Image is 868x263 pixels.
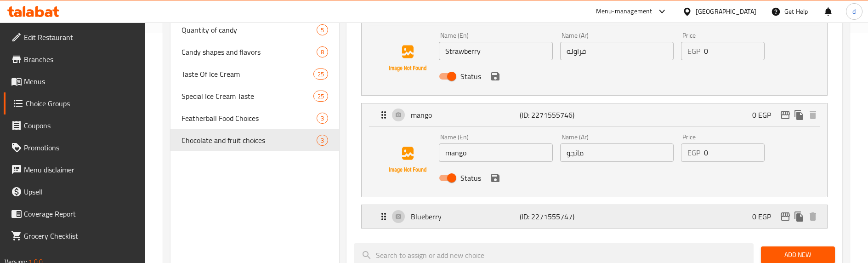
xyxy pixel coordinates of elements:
[314,92,328,101] span: 25
[24,142,137,153] span: Promotions
[806,210,820,223] button: delete
[182,24,317,35] span: Quantity of candy
[696,6,756,17] div: [GEOGRAPHIC_DATA]
[778,210,792,223] button: edit
[411,211,520,222] p: Blueberry
[439,143,552,162] input: Enter name En
[687,46,700,57] p: EGP
[378,131,437,189] img: mango
[4,137,145,159] a: Promotions
[4,181,145,203] a: Upsell
[596,6,652,17] div: Menu-management
[362,205,827,228] div: Expand
[792,108,806,122] button: duplicate
[460,172,481,183] span: Status
[4,26,145,48] a: Edit Restaurant
[317,26,328,34] span: 5
[24,208,137,219] span: Coverage Report
[806,108,820,122] button: delete
[852,6,856,17] span: d
[182,69,313,80] span: Taste Of Ice Cream
[4,159,145,181] a: Menu disclaimer
[354,201,835,232] li: Expand
[170,107,340,129] div: Featherball Food Choices3
[4,225,145,247] a: Grocery Checklist
[182,46,317,57] span: Candy shapes and flavors
[317,114,328,123] span: 3
[317,46,328,57] div: Choices
[313,69,328,80] div: Choices
[24,230,137,241] span: Grocery Checklist
[24,120,137,131] span: Coupons
[687,147,700,158] p: EGP
[411,109,520,120] p: mango
[752,109,778,120] p: 0 EGP
[182,113,317,124] span: Featherball Food Choices
[560,143,674,162] input: Enter name Ar
[182,91,313,102] span: Special Ice Cream Taste
[768,249,828,261] span: Add New
[778,108,792,122] button: edit
[792,210,806,223] button: duplicate
[24,32,137,43] span: Edit Restaurant
[170,129,340,151] div: Chocolate and fruit choices3
[488,171,502,185] button: save
[24,54,137,65] span: Branches
[24,186,137,197] span: Upsell
[752,211,778,222] p: 0 EGP
[4,114,145,137] a: Coupons
[317,113,328,124] div: Choices
[170,41,340,63] div: Candy shapes and flavors8
[170,85,340,107] div: Special Ice Cream Taste25
[317,48,328,57] span: 8
[488,69,502,83] button: save
[4,70,145,92] a: Menus
[560,42,674,60] input: Enter name Ar
[170,19,340,41] div: Quantity of candy5
[4,203,145,225] a: Coverage Report
[4,48,145,70] a: Branches
[26,98,137,109] span: Choice Groups
[317,24,328,35] div: Choices
[520,109,592,120] p: (ID: 2271555746)
[704,143,765,162] input: Please enter price
[317,136,328,145] span: 3
[354,99,835,201] li: ExpandmangoName (En)Name (Ar)PriceEGPStatussave
[378,29,437,88] img: Strawberry
[182,135,317,146] span: Chocolate and fruit choices
[704,42,765,60] input: Please enter price
[4,92,145,114] a: Choice Groups
[170,63,340,85] div: Taste Of Ice Cream25
[439,42,552,60] input: Enter name En
[314,70,328,79] span: 25
[317,135,328,146] div: Choices
[24,76,137,87] span: Menus
[520,211,592,222] p: (ID: 2271555747)
[362,103,827,126] div: Expand
[24,164,137,175] span: Menu disclaimer
[313,91,328,102] div: Choices
[460,71,481,82] span: Status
